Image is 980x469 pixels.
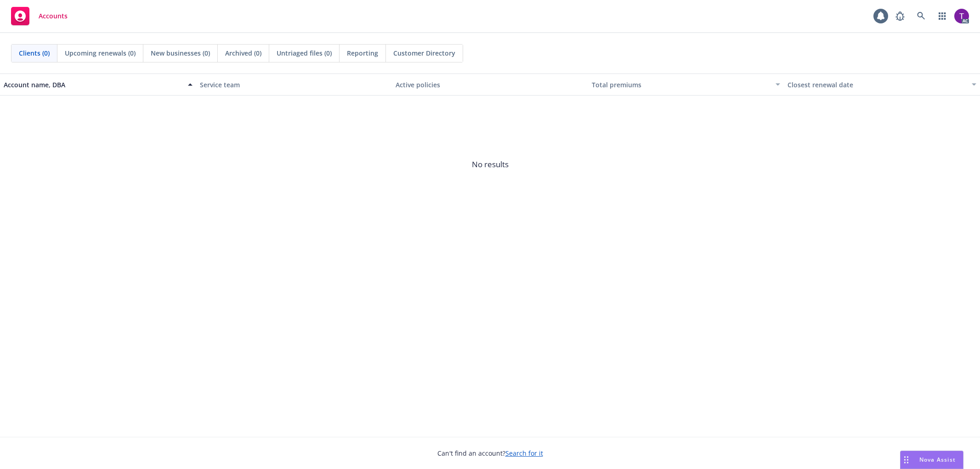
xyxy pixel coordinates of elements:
button: Closest renewal date [784,73,980,96]
a: Search [912,7,930,25]
button: Total premiums [588,73,784,96]
div: Active policies [396,80,584,90]
span: Customer Directory [393,48,455,58]
span: Nova Assist [919,456,956,463]
img: photo [954,9,969,23]
button: Service team [196,73,392,96]
span: Upcoming renewals (0) [65,48,136,58]
div: Service team [200,80,389,90]
div: Closest renewal date [787,80,966,90]
span: Clients (0) [19,48,50,58]
a: Accounts [7,3,71,29]
div: Total premiums [592,80,770,90]
span: Reporting [347,48,378,58]
button: Nova Assist [900,451,963,469]
div: Drag to move [901,451,912,469]
a: Search for it [505,449,543,458]
span: Archived (0) [225,48,261,58]
a: Switch app [933,7,952,25]
a: Report a Bug [891,7,909,25]
span: Can't find an account? [437,448,543,458]
button: Active policies [392,73,588,96]
span: Accounts [39,12,68,20]
div: Account name, DBA [4,80,182,90]
span: New businesses (0) [151,48,210,58]
span: Untriaged files (0) [277,48,332,58]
